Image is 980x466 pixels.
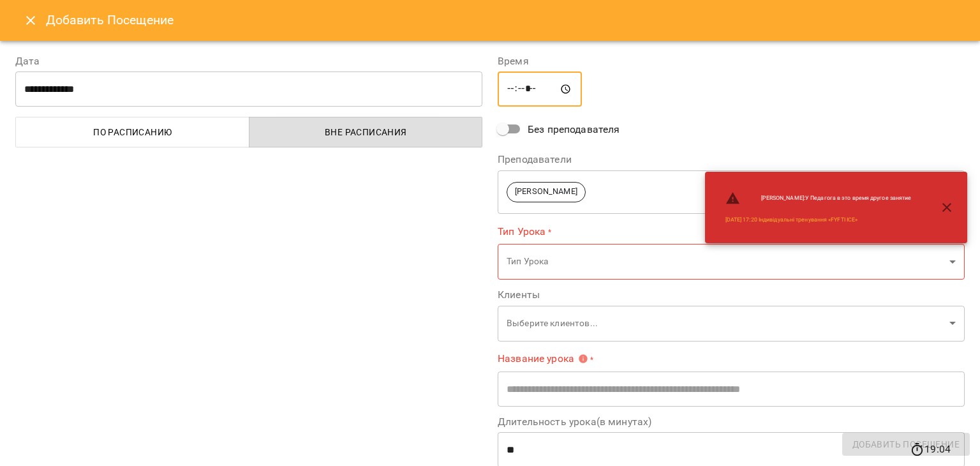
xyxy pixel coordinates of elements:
[15,56,482,66] label: Дата
[507,255,944,268] p: Тип Урока
[498,305,965,342] div: Выберите клиентов...
[498,290,965,300] label: Клиенты
[498,170,965,214] div: [PERSON_NAME]
[507,317,944,330] p: Выберите клиентов...
[528,122,620,137] span: Без преподавателя
[498,417,965,427] label: Длительность урока(в минутах)
[498,244,965,280] div: Тип Урока
[498,224,965,239] label: Тип Урока
[725,216,858,224] a: [DATE] 17:20 Індивідуальні тренування «FYFTI ICE»
[507,186,585,198] span: [PERSON_NAME]
[15,117,249,147] button: По расписанию
[498,154,965,165] label: Преподаватели
[249,117,483,147] button: Вне расписания
[15,5,46,36] button: Close
[498,56,965,66] label: Время
[715,186,922,211] li: [PERSON_NAME] : У Педагога в это время другое занятие
[24,124,242,140] span: По расписанию
[498,354,588,364] span: Название урока
[578,354,588,364] svg: Укажите название урока или выберите клиентов
[46,10,965,30] h6: Добавить Посещение
[257,124,475,140] span: Вне расписания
